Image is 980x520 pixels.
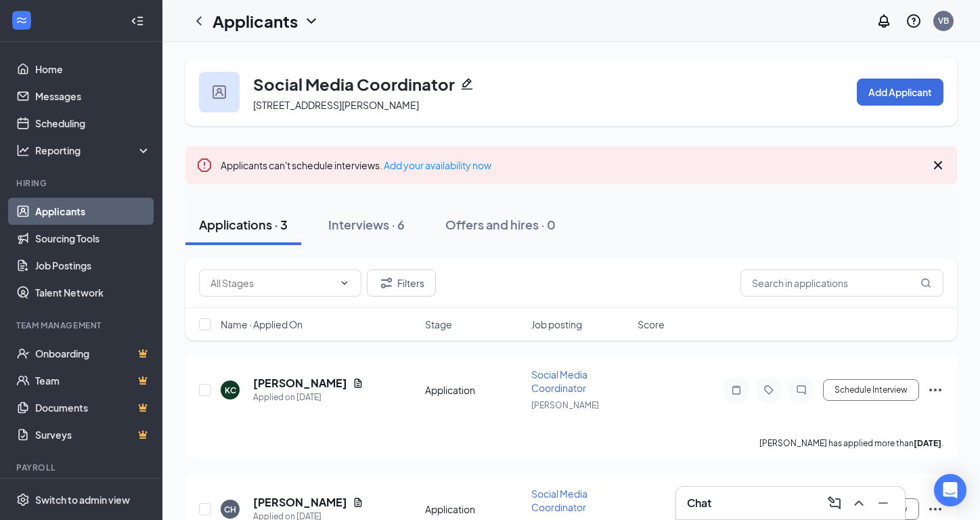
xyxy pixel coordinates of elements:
[793,385,809,395] svg: ChatInactive
[930,157,946,173] svg: Cross
[384,159,491,171] a: Add your availability now
[927,382,943,398] svg: Ellipses
[35,225,151,252] a: Sourcing Tools
[759,437,943,449] p: [PERSON_NAME] has applied more than .
[920,278,931,288] svg: MagnifyingGlass
[531,368,587,394] span: Social Media Coordinator
[876,13,892,29] svg: Notifications
[445,216,556,233] div: Offers and hires · 0
[740,269,943,297] input: Search in applications
[225,385,236,396] div: KC
[927,501,943,517] svg: Ellipses
[761,385,777,395] svg: Tag
[848,492,870,514] button: ChevronUp
[16,320,148,331] div: Team Management
[16,177,148,189] div: Hiring
[191,13,207,29] svg: ChevronLeft
[213,85,226,99] img: user icon
[460,77,474,91] svg: Pencil
[339,278,350,288] svg: ChevronDown
[353,378,363,389] svg: Document
[35,367,151,394] a: TeamCrown
[728,385,744,395] svg: Note
[224,504,236,515] div: CH
[221,159,491,171] span: Applicants can't schedule interviews.
[425,318,452,331] span: Stage
[303,13,319,29] svg: ChevronDown
[328,216,405,233] div: Interviews · 6
[875,495,891,511] svg: Minimize
[857,79,943,106] button: Add Applicant
[35,56,151,83] a: Home
[425,502,523,516] div: Application
[35,421,151,448] a: SurveysCrown
[35,340,151,367] a: OnboardingCrown
[210,276,334,290] input: All Stages
[253,72,455,95] h3: Social Media Coordinator
[253,391,363,404] div: Applied on [DATE]
[934,474,966,506] div: Open Intercom Messenger
[531,400,599,410] span: [PERSON_NAME]
[35,83,151,110] a: Messages
[823,379,919,401] button: Schedule Interview
[687,496,711,511] h3: Chat
[199,216,288,233] div: Applications · 3
[16,462,148,473] div: Payroll
[131,14,144,28] svg: Collapse
[35,279,151,306] a: Talent Network
[906,13,922,29] svg: QuestionInfo
[35,198,151,225] a: Applicants
[15,14,28,27] svg: WorkstreamLogo
[35,110,151,137] a: Scheduling
[938,15,949,26] div: VB
[16,144,30,157] svg: Analysis
[35,252,151,279] a: Job Postings
[638,318,665,331] span: Score
[35,144,152,157] div: Reporting
[353,497,363,508] svg: Document
[367,269,436,297] button: Filter Filters
[35,493,130,506] div: Switch to admin view
[35,394,151,421] a: DocumentsCrown
[851,495,867,511] svg: ChevronUp
[824,492,845,514] button: ComposeMessage
[196,157,213,173] svg: Error
[531,487,587,513] span: Social Media Coordinator
[378,275,395,291] svg: Filter
[16,493,30,506] svg: Settings
[253,376,347,391] h5: [PERSON_NAME]
[425,383,523,397] div: Application
[914,438,941,448] b: [DATE]
[253,495,347,510] h5: [PERSON_NAME]
[872,492,894,514] button: Minimize
[213,9,298,32] h1: Applicants
[531,318,582,331] span: Job posting
[253,99,419,111] span: [STREET_ADDRESS][PERSON_NAME]
[826,495,843,511] svg: ComposeMessage
[221,318,303,331] span: Name · Applied On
